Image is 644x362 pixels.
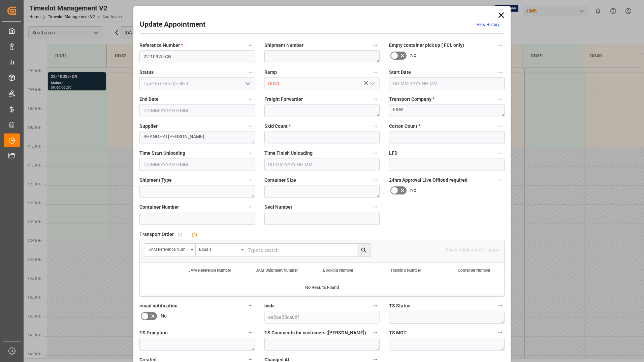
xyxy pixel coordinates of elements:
[371,122,380,130] button: Skid Count *
[264,42,303,49] span: Shipment Number
[264,77,380,90] input: Type to search/select
[246,122,255,130] button: Supplier
[139,177,172,184] span: Shipment Type
[161,312,167,320] span: No
[139,123,158,130] span: Supplier
[139,158,255,171] input: DD-MM-YYYY HH:MM
[477,22,500,27] a: View History
[371,149,380,157] button: Time Finish Unloading
[264,177,296,184] span: Container Size
[264,329,366,336] span: TS Comments for customers ([PERSON_NAME])
[264,96,303,103] span: Freight Forwarder
[389,329,407,336] span: TS MOT
[246,149,255,157] button: Time Start Unloading
[389,123,420,130] span: Carton Count
[410,187,416,194] span: No
[139,329,168,336] span: TS Exception
[242,79,252,89] button: open menu
[246,176,255,184] button: Shipment Type
[139,150,185,157] span: Time Start Unloading
[371,41,380,50] button: Shipment Number
[139,77,255,90] input: Type to search/select
[264,204,292,211] span: Seal Number
[149,245,188,252] div: JAM Reference Number
[246,244,370,257] input: Type to search
[496,301,505,310] button: TS Status
[371,176,380,184] button: Container Size
[246,301,255,310] button: email notification
[246,41,255,50] button: Reference Number *
[458,268,490,273] span: Container Number
[371,328,380,337] button: TS Comments for customers ([PERSON_NAME])
[389,150,397,157] span: LFD
[139,231,174,238] span: Transport Order
[496,41,505,50] button: Empty container pick up ( FCL only)
[496,328,505,337] button: TS MOT
[496,122,505,130] button: Carton Count *
[264,158,380,171] input: DD-MM-YYYY HH:MM
[264,123,291,130] span: Skid Count
[357,244,370,257] button: search button
[145,244,196,257] button: open menu
[139,104,255,117] input: DD-MM-YYYY HH:MM
[371,203,380,211] button: Seal Number
[389,42,464,49] span: Empty container pick up ( FCL only)
[389,104,505,117] textarea: F&W
[196,244,246,257] button: open menu
[496,149,505,157] button: LFD
[371,68,380,77] button: Ramp
[264,150,313,157] span: Time Finish Unloading
[139,131,255,144] textarea: SHANGHAI [PERSON_NAME]
[371,95,380,103] button: Freight Forwarder
[389,77,505,90] input: DD-MM-YYYY HH:MM
[390,268,421,273] span: Tracking Number
[246,95,255,103] button: End Date
[496,68,505,77] button: Start Date
[139,302,178,309] span: email notification
[389,302,410,309] span: TS Status
[188,268,231,273] span: JAM Reference Number
[389,177,468,184] span: 24hrs Approval Live Offload required
[256,268,298,273] span: JAM Shipment Number
[246,328,255,337] button: TS Exception
[140,19,205,30] h2: Update Appointment
[246,68,255,77] button: Status
[371,301,380,310] button: code
[264,302,275,309] span: code
[496,95,505,103] button: Transport Company *
[389,69,411,76] span: Start Date
[323,268,353,273] span: Booking Number
[264,69,277,76] span: Ramp
[389,96,434,103] span: Transport Company
[496,176,505,184] button: 24hrs Approval Live Offload required
[139,204,179,211] span: Container Number
[139,96,159,103] span: End Date
[139,69,154,76] span: Status
[246,203,255,211] button: Container Number
[410,52,416,59] span: No
[367,79,377,89] button: open menu
[199,245,239,252] div: Equals
[139,42,183,49] span: Reference Number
